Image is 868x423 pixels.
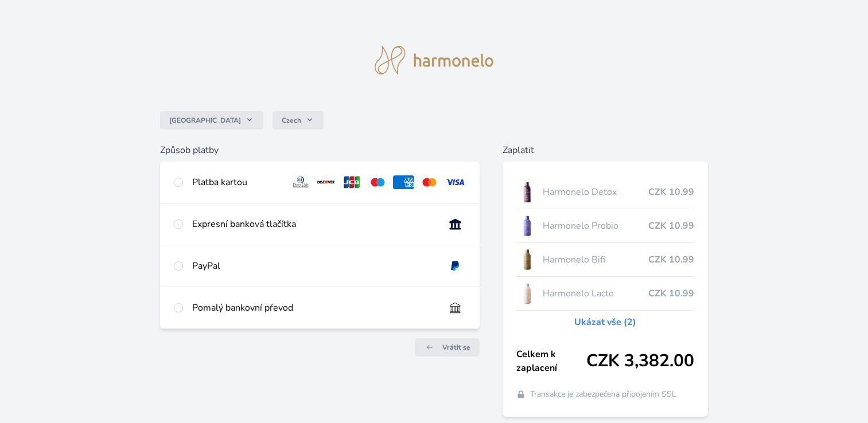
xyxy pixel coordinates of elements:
[648,253,694,267] span: CZK 10.99
[574,315,636,329] a: Ukázat vše (2)
[415,338,480,357] a: Vrátit se
[160,111,263,130] button: [GEOGRAPHIC_DATA]
[367,175,388,189] img: maestro.svg
[648,185,694,199] span: CZK 10.99
[543,287,648,300] span: Harmonelo Lacto
[192,259,435,273] div: PayPal
[282,116,301,125] span: Czech
[530,389,676,400] span: Transakce je zabezpečena připojením SSL
[445,217,466,231] img: onlineBanking_CZ.svg
[648,287,694,300] span: CZK 10.99
[192,175,281,189] div: Platba kartou
[445,175,466,189] img: visa.svg
[393,175,414,189] img: amex.svg
[516,347,586,375] span: Celkem k zaplacení
[445,259,466,273] img: paypal.svg
[516,211,538,240] img: CLEAN_PROBIO_se_stinem_x-lo.jpg
[290,175,312,189] img: diners.svg
[341,175,363,189] img: jcb.svg
[419,175,440,189] img: mc.svg
[192,301,435,315] div: Pomalý bankovní převod
[516,279,538,308] img: CLEAN_LACTO_se_stinem_x-hi-lo.jpg
[543,219,648,233] span: Harmonelo Probio
[316,175,337,189] img: discover.svg
[586,351,694,371] span: CZK 3,382.00
[375,46,494,75] img: logo.svg
[442,343,470,352] span: Vrátit se
[169,116,241,125] span: [GEOGRAPHIC_DATA]
[192,217,435,231] div: Expresní banková tlačítka
[543,185,648,199] span: Harmonelo Detox
[516,178,538,206] img: DETOX_se_stinem_x-lo.jpg
[445,301,466,315] img: bankTransfer_IBAN.svg
[543,253,648,267] span: Harmonelo Bifi
[160,143,480,157] h6: Způsob platby
[648,219,694,233] span: CZK 10.99
[516,245,538,274] img: CLEAN_BIFI_se_stinem_x-lo.jpg
[273,111,324,130] button: Czech
[503,143,708,157] h6: Zaplatit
